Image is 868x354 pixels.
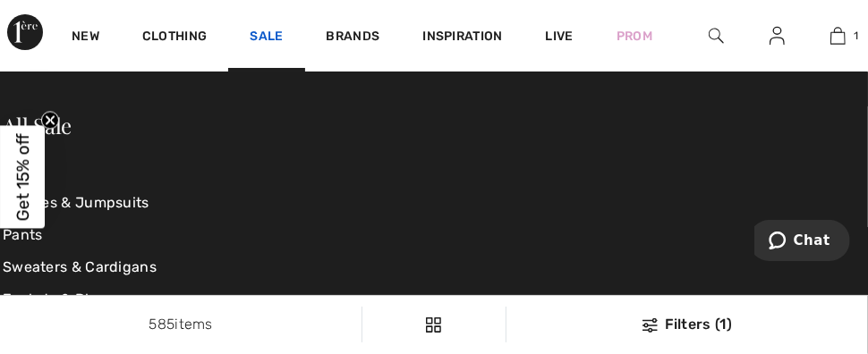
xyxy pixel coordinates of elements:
[72,29,99,47] a: New
[3,219,290,251] a: Pants
[617,27,652,46] a: Prom
[517,314,857,335] div: Filters (1)
[830,25,846,46] img: My Bag
[770,25,785,46] img: My Info
[3,251,290,283] a: Sweaters & Cardigans
[13,133,33,221] span: Get 15% off
[149,316,174,333] span: 585
[250,29,283,47] a: Sale
[327,29,380,47] a: Brands
[808,25,867,46] a: 1
[426,317,441,333] img: Filters
[546,27,574,46] a: Live
[41,112,59,130] button: Close teaser
[3,111,72,139] a: All Sale
[709,25,724,46] img: search the website
[855,28,859,44] span: 1
[755,25,799,47] a: Sign In
[3,187,290,219] a: Dresses & Jumpsuits
[422,29,502,47] span: Inspiration
[642,318,658,333] img: Filters
[142,29,207,47] a: Clothing
[3,155,290,187] a: Tops
[754,220,850,265] iframe: Opens a widget where you can chat to one of our agents
[7,14,43,50] img: 1ère Avenue
[3,283,290,316] a: Jackets & Blazers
